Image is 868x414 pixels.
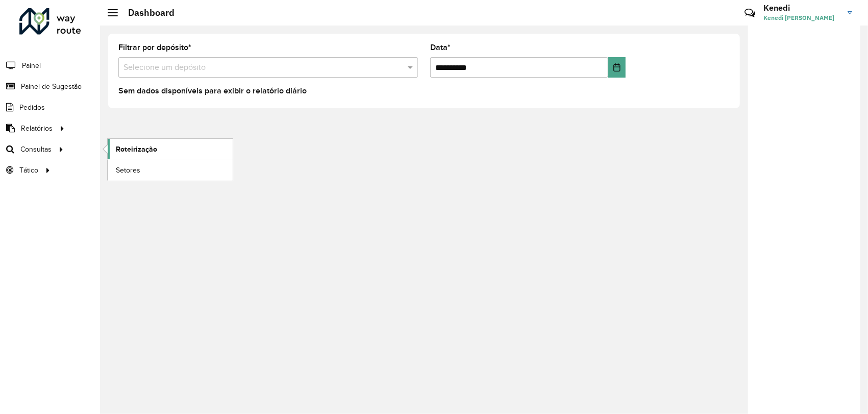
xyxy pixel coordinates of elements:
label: Data [430,41,451,54]
h2: Dashboard [118,7,175,18]
label: Filtrar por depósito [118,41,191,54]
span: Painel de Sugestão [21,81,82,92]
a: Contato Rápido [739,2,761,24]
span: Relatórios [21,123,53,134]
button: Choose Date [608,57,626,78]
span: Pedidos [19,102,45,113]
label: Sem dados disponíveis para exibir o relatório diário [118,85,307,97]
a: Roteirização [108,139,233,159]
span: Consultas [20,144,52,155]
span: Roteirização [116,144,157,155]
span: Setores [116,165,140,176]
span: Kenedi [PERSON_NAME] [763,13,840,22]
span: Tático [19,165,38,176]
a: Setores [108,160,233,180]
h3: Kenedi [763,3,840,13]
span: Painel [22,60,41,71]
